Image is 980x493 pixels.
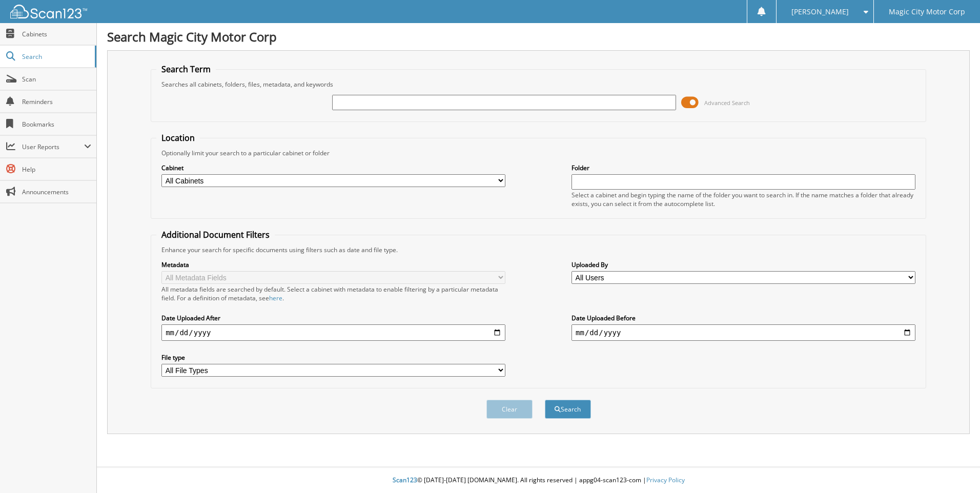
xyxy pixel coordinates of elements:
span: Scan123 [393,476,417,484]
span: Reminders [22,97,91,106]
legend: Additional Document Filters [156,229,275,240]
div: Enhance your search for specific documents using filters such as date and file type. [156,245,921,254]
div: Searches all cabinets, folders, files, metadata, and keywords [156,80,921,89]
span: Announcements [22,188,91,196]
div: Optionally limit your search to a particular cabinet or folder [156,149,921,157]
span: Bookmarks [22,120,91,129]
label: Metadata [161,260,505,269]
span: Cabinets [22,30,91,38]
img: scan123-logo-white.svg [10,5,87,18]
span: Help [22,165,91,174]
a: here [269,294,282,302]
legend: Location [156,132,200,143]
div: All metadata fields are searched by default. Select a cabinet with metadata to enable filtering b... [161,285,505,302]
input: end [571,324,915,341]
legend: Search Term [156,64,216,75]
div: © [DATE]-[DATE] [DOMAIN_NAME]. All rights reserved | appg04-scan123-com | [97,468,980,493]
span: Magic City Motor Corp [889,9,965,15]
span: Scan [22,75,91,84]
label: File type [161,353,505,362]
button: Search [545,400,591,419]
span: [PERSON_NAME] [791,9,849,15]
input: start [161,324,505,341]
h1: Search Magic City Motor Corp [107,28,970,45]
span: User Reports [22,142,84,151]
iframe: Chat Widget [929,444,980,493]
a: Privacy Policy [646,476,685,484]
label: Date Uploaded After [161,314,505,322]
label: Date Uploaded Before [571,314,915,322]
label: Uploaded By [571,260,915,269]
span: Advanced Search [704,99,750,107]
div: Select a cabinet and begin typing the name of the folder you want to search in. If the name match... [571,191,915,208]
button: Clear [486,400,533,419]
label: Cabinet [161,163,505,172]
label: Folder [571,163,915,172]
span: Search [22,52,90,61]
